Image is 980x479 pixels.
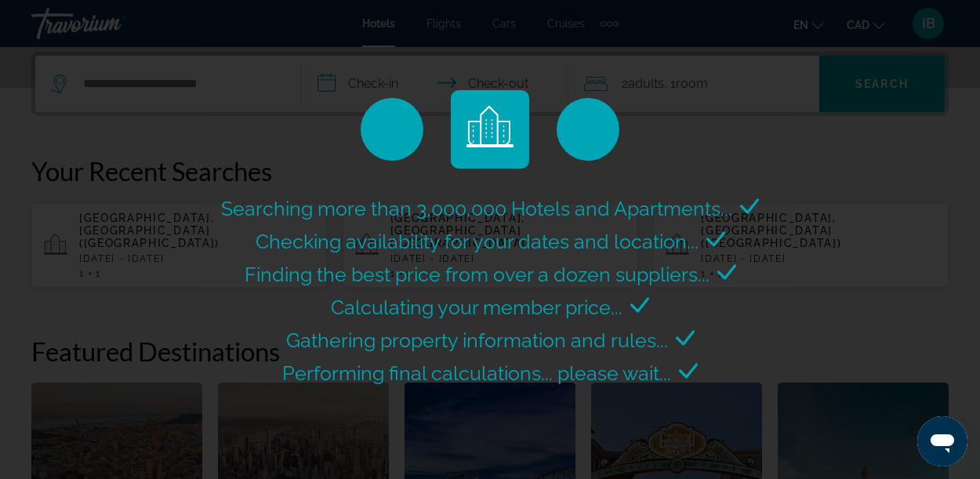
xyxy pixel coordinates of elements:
[282,361,671,385] span: Performing final calculations... please wait...
[917,416,967,466] iframe: Button to launch messaging window
[256,230,699,253] span: Checking availability for your dates and location...
[286,328,668,352] span: Gathering property information and rules...
[221,197,732,220] span: Searching more than 3,000,000 Hotels and Apartments...
[245,263,710,286] span: Finding the best price from over a dozen suppliers...
[331,296,622,319] span: Calculating your member price...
